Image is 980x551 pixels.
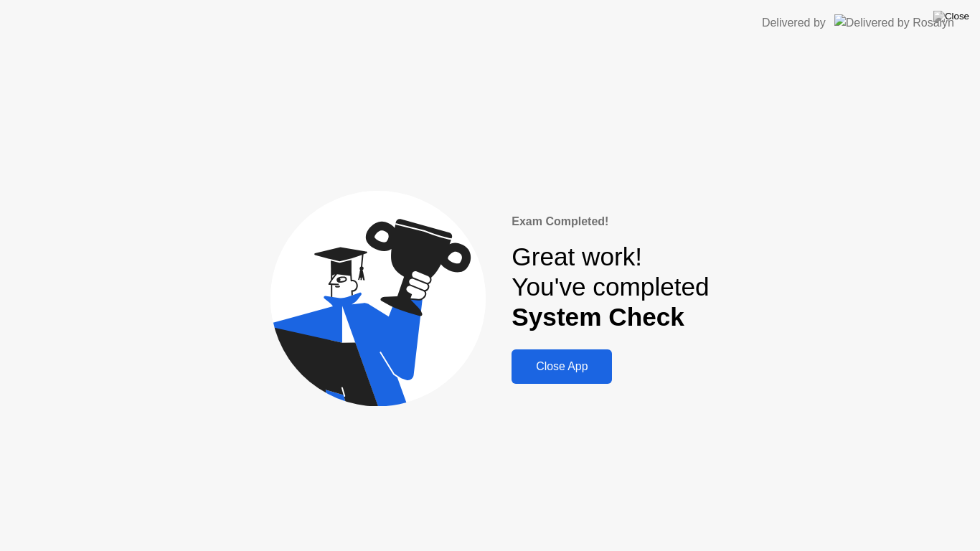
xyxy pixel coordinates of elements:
div: Great work! You've completed [512,242,709,333]
button: Close App [512,349,612,384]
div: Exam Completed! [512,213,709,230]
div: Delivered by [762,14,826,32]
img: Close [933,11,969,22]
img: Delivered by Rosalyn [834,14,954,31]
b: System Check [512,303,684,331]
div: Close App [516,360,608,373]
